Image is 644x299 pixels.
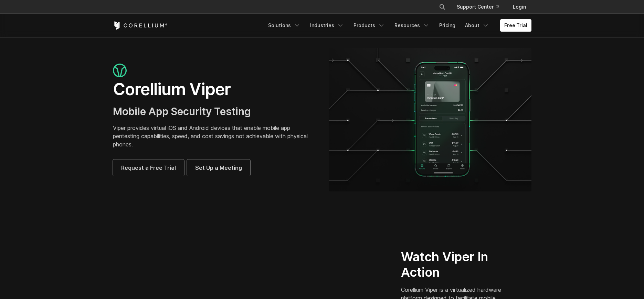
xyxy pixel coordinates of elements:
[507,1,531,13] a: Login
[113,159,184,176] a: Request a Free Trial
[451,1,505,13] a: Support Center
[264,19,305,32] a: Solutions
[113,64,127,78] img: viper_icon_large
[264,19,531,32] div: Navigation Menu
[431,1,531,13] div: Navigation Menu
[500,19,531,32] a: Free Trial
[113,105,251,118] span: Mobile App Security Testing
[121,164,176,172] span: Request a Free Trial
[306,19,348,32] a: Industries
[187,159,250,176] a: Set Up a Meeting
[461,19,493,32] a: About
[401,249,505,280] h2: Watch Viper In Action
[329,48,531,191] img: viper_hero
[435,19,460,32] a: Pricing
[113,21,168,30] a: Corellium Home
[195,164,242,172] span: Set Up a Meeting
[436,1,448,13] button: Search
[390,19,434,32] a: Resources
[113,124,315,148] p: Viper provides virtual iOS and Android devices that enable mobile app pentesting capabilities, sp...
[113,79,315,100] h1: Corellium Viper
[349,19,389,32] a: Products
